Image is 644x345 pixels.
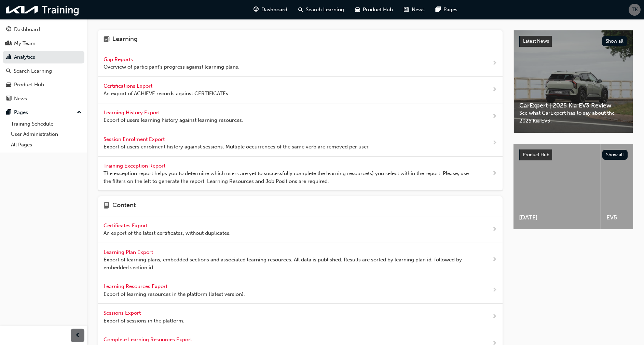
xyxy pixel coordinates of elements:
[8,129,84,140] a: User Administration
[6,96,11,102] span: news-icon
[104,290,245,298] span: Export of learning resources in the platform (latest version).
[77,108,82,117] span: up-icon
[412,6,425,14] span: News
[430,3,463,17] a: pages-iconPages
[104,143,370,151] span: Export of users enrolment history against sessions. Multiple occurrences of the same verb are rem...
[3,51,84,63] a: Analytics
[306,6,344,14] span: Search Learning
[112,202,136,211] h4: Content
[104,317,184,325] span: Export of sessions in the platform.
[492,112,497,121] span: next-icon
[104,136,166,142] span: Session Enrolment Export
[104,163,167,169] span: Training Exception Report
[98,50,503,77] a: Gap Reports Overview of participant's progress against learning plans.next-icon
[98,243,503,277] a: Learning Plan Export Export of learning plans, embedded sections and associated learning resource...
[98,157,503,191] a: Training Exception Report The exception report helps you to determine which users are yet to succ...
[519,102,627,110] span: CarExpert | 2025 Kia EV3 Review
[492,169,497,178] span: next-icon
[14,67,52,75] div: Search Learning
[104,170,470,185] span: The exception report helps you to determine which users are yet to successfully complete the lear...
[492,225,497,234] span: next-icon
[14,81,44,89] div: Product Hub
[3,22,84,106] button: DashboardMy TeamAnalyticsSearch LearningProduct HubNews
[3,3,82,17] img: kia-training
[602,36,628,46] button: Show all
[104,336,193,343] span: Complete Learning Resources Export
[104,283,169,289] span: Learning Resources Export
[6,68,11,74] span: search-icon
[104,90,230,98] span: An export of ACHIEVE records against CERTIFICATEs.
[98,304,503,330] a: Sessions Export Export of sessions in the platform.next-icon
[248,3,293,17] a: guage-iconDashboard
[261,6,287,14] span: Dashboard
[104,229,231,237] span: An export of the latest certificates, without duplicates.
[104,63,239,71] span: Overview of participant's progress against learning plans.
[513,144,601,229] a: [DATE]
[112,35,138,44] h4: Learning
[98,130,503,157] a: Session Enrolment Export Export of users enrolment history against sessions. Multiple occurrences...
[104,116,243,124] span: Export of users learning history against learning resources.
[492,256,497,264] span: next-icon
[98,103,503,130] a: Learning History Export Export of users learning history against learning resources.next-icon
[98,277,503,304] a: Learning Resources Export Export of learning resources in the platform (latest version).next-icon
[513,30,633,133] a: Latest NewsShow allCarExpert | 2025 Kia EV3 ReviewSee what CarExpert has to say about the 2025 Ki...
[293,3,350,17] a: search-iconSearch Learning
[492,313,497,321] span: next-icon
[523,38,549,44] span: Latest News
[6,54,11,60] span: chart-icon
[104,222,149,229] span: Certificates Export
[519,36,627,47] a: Latest NewsShow all
[629,4,641,16] button: TK
[519,109,627,125] span: See what CarExpert has to say about the 2025 Kia EV3.
[104,83,154,89] span: Certifications Export
[6,27,11,33] span: guage-icon
[3,65,84,77] a: Search Learning
[3,106,84,119] button: Pages
[404,5,409,14] span: news-icon
[355,5,360,14] span: car-icon
[14,26,40,33] div: Dashboard
[75,331,80,340] span: prev-icon
[492,139,497,147] span: next-icon
[14,95,27,103] div: News
[6,82,11,88] span: car-icon
[436,5,441,14] span: pages-icon
[104,110,161,116] span: Learning History Export
[98,216,503,243] a: Certificates Export An export of the latest certificates, without duplicates.next-icon
[363,6,393,14] span: Product Hub
[104,249,154,255] span: Learning Plan Export
[3,92,84,105] a: News
[104,56,134,62] span: Gap Reports
[398,3,430,17] a: news-iconNews
[3,37,84,50] a: My Team
[298,5,303,14] span: search-icon
[104,202,110,211] span: page-icon
[8,140,84,150] a: All Pages
[519,214,595,221] span: [DATE]
[523,152,549,158] span: Product Hub
[3,78,84,91] a: Product Hub
[6,41,11,47] span: people-icon
[104,310,142,316] span: Sessions Export
[98,77,503,103] a: Certifications Export An export of ACHIEVE records against CERTIFICATEs.next-icon
[519,149,628,160] a: Product HubShow all
[14,40,36,47] div: My Team
[632,6,638,14] span: TK
[492,286,497,294] span: next-icon
[254,5,259,14] span: guage-icon
[6,110,11,116] span: pages-icon
[492,59,497,68] span: next-icon
[8,119,84,129] a: Training Schedule
[3,23,84,36] a: Dashboard
[602,150,628,160] button: Show all
[350,3,398,17] a: car-iconProduct Hub
[14,109,28,116] div: Pages
[443,6,457,14] span: Pages
[104,256,470,271] span: Export of learning plans, embedded sections and associated learning resources. All data is publis...
[492,86,497,94] span: next-icon
[104,35,110,44] span: learning-icon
